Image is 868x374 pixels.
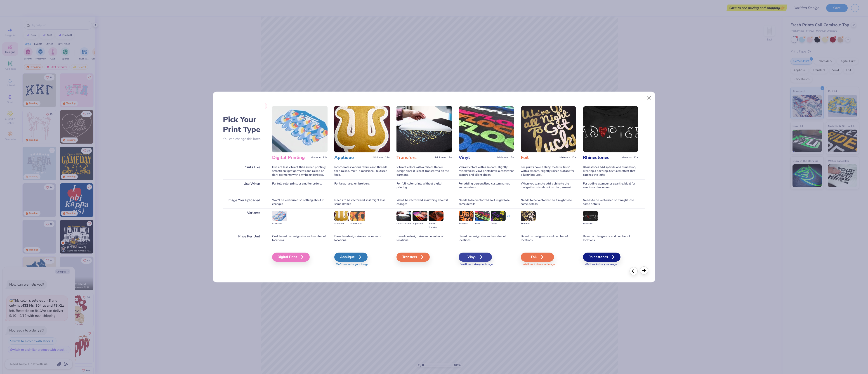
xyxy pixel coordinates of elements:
h3: Transfers [396,155,433,161]
img: Applique [334,106,390,152]
div: Needs to be vectorized so it might lose some details [459,196,514,208]
div: Inks are less vibrant than screen printing; smooth on light garments and raised on dark garments ... [272,163,328,179]
div: For full-color prints or smaller orders. [272,179,328,196]
div: Foil prints have a shiny, metallic finish with a smooth, slightly raised surface for a luxurious ... [521,163,576,179]
span: Minimum: 12+ [435,156,452,159]
span: We'll vectorize your image. [334,263,390,266]
img: Standard [521,211,536,221]
span: Minimum: 12+ [559,156,576,159]
img: Screen Transfer [429,211,443,221]
div: Direct-to-film [396,222,411,226]
span: Minimum: 12+ [622,156,638,159]
div: Standard [459,222,474,226]
img: Flock [475,211,490,221]
img: Direct-to-film [396,211,411,221]
div: For adding personalized custom names and numbers. [459,179,514,196]
div: Digital Print [272,253,310,262]
div: Price Per Unit [223,232,265,245]
div: When you want to add a shine to the design that stands out on the garment. [521,179,576,196]
div: Foil [521,253,554,262]
button: Close [645,94,653,102]
span: We'll vectorize your image. [521,263,576,266]
div: Cost based on design size and number of locations. [272,232,328,245]
div: Variants [223,208,265,232]
div: Standard [521,222,536,226]
img: Foil [521,106,576,152]
div: Supacolor [413,222,427,226]
div: Flock [475,222,490,226]
div: Glitter [491,222,506,226]
img: Standard [459,211,474,221]
div: Won't be vectorized so nothing about it changes [396,196,452,208]
img: Standard [272,211,287,221]
div: Incorporates various fabrics and threads for a raised, multi-dimensional, textured look. [334,163,390,179]
div: Based on design size and number of locations. [396,232,452,245]
div: Needs to be vectorized so it might lose some details [334,196,390,208]
img: Supacolor [413,211,427,221]
div: Rhinestones [583,253,620,262]
div: Sublimated [350,222,365,226]
img: Standard [334,211,349,221]
div: Standard [272,222,287,226]
img: Transfers [396,106,452,152]
div: Screen Transfer [429,222,443,230]
div: Image You Uploaded [223,196,265,208]
div: Transfers [396,253,430,262]
span: Minimum: 12+ [497,156,514,159]
div: Vinyl [459,253,492,262]
img: Glitter [491,211,506,221]
div: Needs to be vectorized so it might lose some details [521,196,576,208]
img: Digital Printing [272,106,328,152]
img: Standard [583,211,598,221]
h2: Pick Your Print Type [223,115,265,135]
div: Prints Like [223,163,265,179]
h3: Applique [334,155,371,161]
div: Based on design size and number of locations. [583,232,638,245]
div: For large-area embroidery. [334,179,390,196]
div: Based on design size and number of locations. [459,232,514,245]
div: Rhinestones add sparkle and dimension, creating a dazzling, textured effect that catches the light. [583,163,638,179]
img: Vinyl [459,106,514,152]
h3: Vinyl [459,155,495,161]
div: Standard [334,222,349,226]
h3: Digital Printing [272,155,309,161]
span: Minimum: 12+ [373,156,390,159]
div: + 1 [507,214,510,222]
div: Won't be vectorized so nothing about it changes [272,196,328,208]
img: Sublimated [350,211,365,221]
div: Vibrant colors with a raised, thicker design since it is heat transferred on the garment. [396,163,452,179]
div: For full-color prints without digital printing. [396,179,452,196]
h3: Foil [521,155,558,161]
div: Based on design size and number of locations. [334,232,390,245]
span: We'll vectorize your image. [583,263,638,266]
div: Needs to be vectorized so it might lose some details [583,196,638,208]
span: Minimum: 12+ [311,156,328,159]
img: Rhinestones [583,106,638,152]
div: For adding glamour or sparkle, ideal for events or dancewear. [583,179,638,196]
div: Based on design size and number of locations. [521,232,576,245]
span: We'll vectorize your image. [459,263,514,266]
h3: Rhinestones [583,155,620,161]
div: Standard [583,222,598,226]
div: Use When [223,179,265,196]
div: Applique [334,253,368,262]
div: Vibrant colors with a smooth, slightly raised finish; vinyl prints have a consistent texture and ... [459,163,514,179]
p: You can change this later. [223,137,265,141]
